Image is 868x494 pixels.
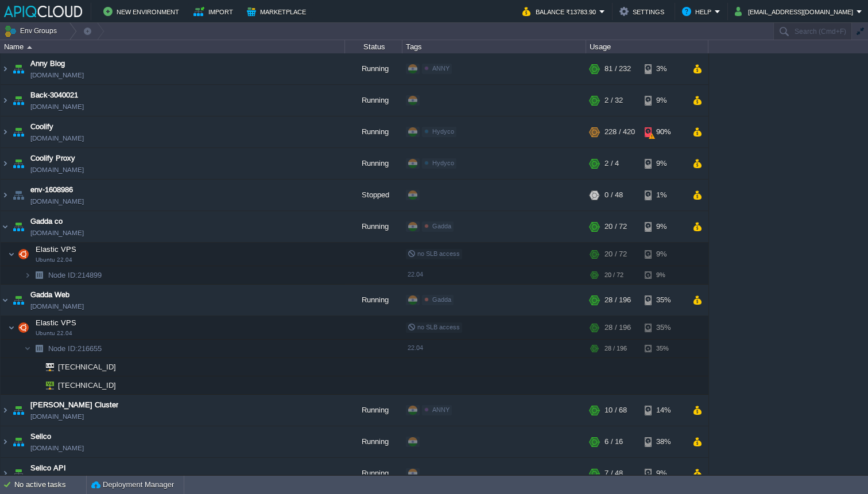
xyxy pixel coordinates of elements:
[345,53,402,84] div: Running
[408,344,423,351] span: 22.04
[47,344,103,353] a: Node ID:216655
[57,376,118,394] span: [TECHNICAL_ID]
[31,340,47,357] img: AMDAwAAAACH5BAEAAAAALAAAAAABAAEAAAICRAEAOw==
[1,426,10,457] img: AMDAwAAAACH5BAEAAAAALAAAAAABAAEAAAICRAEAOw==
[1,40,344,53] div: Name
[48,271,77,279] span: Node ID:
[34,244,78,254] span: Elastic VPS
[30,462,66,474] a: Sellco API
[345,148,402,179] div: Running
[57,363,118,371] a: [TECHNICAL_ID]
[31,358,38,376] img: AMDAwAAAACH5BAEAAAAALAAAAAABAAEAAAICRAEAOw==
[645,426,682,457] div: 38%
[604,285,631,316] div: 28 / 196
[47,270,103,280] span: 214899
[522,5,599,18] button: Balance ₹13783.90
[48,344,77,353] span: Node ID:
[30,216,63,227] span: Gadda co
[30,121,53,133] a: Coolify
[4,6,82,17] img: APIQCloud
[604,426,623,457] div: 6 / 16
[30,153,75,164] span: Coolify Proxy
[682,5,715,18] button: Help
[1,85,10,116] img: AMDAwAAAACH5BAEAAAAALAAAAAABAAEAAAICRAEAOw==
[30,58,65,69] a: Anny Blog
[432,406,449,413] span: ANNY
[10,53,26,84] img: AMDAwAAAACH5BAEAAAAALAAAAAABAAEAAAICRAEAOw==
[8,316,15,339] img: AMDAwAAAACH5BAEAAAAALAAAAAABAAEAAAICRAEAOw==
[10,148,26,179] img: AMDAwAAAACH5BAEAAAAALAAAAAABAAEAAAICRAEAOw==
[1,116,10,147] img: AMDAwAAAACH5BAEAAAAALAAAAAABAAEAAAICRAEAOw==
[30,411,84,422] a: [DOMAIN_NAME]
[604,266,623,284] div: 20 / 72
[345,458,402,489] div: Running
[4,23,61,39] button: Env Groups
[604,85,623,116] div: 2 / 32
[432,128,454,135] span: Hydyco
[645,148,682,179] div: 9%
[30,164,84,176] a: [DOMAIN_NAME]
[30,399,118,411] a: [PERSON_NAME] Cluster
[30,301,84,312] a: [DOMAIN_NAME]
[345,285,402,316] div: Running
[10,285,26,316] img: AMDAwAAAACH5BAEAAAAALAAAAAABAAEAAAICRAEAOw==
[30,474,84,485] a: [DOMAIN_NAME]
[193,5,237,18] button: Import
[14,476,86,494] div: No active tasks
[31,376,38,394] img: AMDAwAAAACH5BAEAAAAALAAAAAABAAEAAAICRAEAOw==
[31,266,47,284] img: AMDAwAAAACH5BAEAAAAALAAAAAABAAEAAAICRAEAOw==
[57,381,118,390] a: [TECHNICAL_ID]
[604,148,619,179] div: 2 / 4
[36,256,72,263] span: Ubuntu 22.04
[432,223,451,230] span: Gadda
[735,5,857,18] button: [EMAIL_ADDRESS][DOMAIN_NAME]
[604,180,623,211] div: 0 / 48
[345,180,402,211] div: Stopped
[10,180,26,211] img: AMDAwAAAACH5BAEAAAAALAAAAAABAAEAAAICRAEAOw==
[38,376,54,394] img: AMDAwAAAACH5BAEAAAAALAAAAAABAAEAAAICRAEAOw==
[30,90,78,101] span: Back-3040021
[604,316,631,339] div: 28 / 196
[30,196,84,207] a: [DOMAIN_NAME]
[345,211,402,242] div: Running
[10,458,26,489] img: AMDAwAAAACH5BAEAAAAALAAAAAABAAEAAAICRAEAOw==
[345,85,402,116] div: Running
[24,340,31,357] img: AMDAwAAAACH5BAEAAAAALAAAAAABAAEAAAICRAEAOw==
[1,148,10,179] img: AMDAwAAAACH5BAEAAAAALAAAAAABAAEAAAICRAEAOw==
[30,289,69,301] a: Gadda Web
[645,395,682,426] div: 14%
[645,85,682,116] div: 9%
[34,245,78,254] a: Elastic VPSUbuntu 22.04
[432,65,449,72] span: ANNY
[103,5,183,18] button: New Environment
[604,243,627,266] div: 20 / 72
[30,184,73,196] span: env-1608986
[645,53,682,84] div: 3%
[432,296,451,303] span: Gadda
[587,40,708,53] div: Usage
[30,431,51,442] a: Sellco
[34,318,78,327] a: Elastic VPSUbuntu 22.04
[1,180,10,211] img: AMDAwAAAACH5BAEAAAAALAAAAAABAAEAAAICRAEAOw==
[645,116,682,147] div: 90%
[247,5,309,18] button: Marketplace
[10,395,26,426] img: AMDAwAAAACH5BAEAAAAALAAAAAABAAEAAAICRAEAOw==
[619,5,668,18] button: Settings
[604,458,623,489] div: 7 / 48
[645,243,682,266] div: 9%
[645,458,682,489] div: 9%
[10,116,26,147] img: AMDAwAAAACH5BAEAAAAALAAAAAABAAEAAAICRAEAOw==
[30,69,84,81] a: [DOMAIN_NAME]
[30,133,84,144] a: [DOMAIN_NAME]
[408,324,460,330] span: no SLB access
[408,250,460,257] span: no SLB access
[604,211,627,242] div: 20 / 72
[24,266,31,284] img: AMDAwAAAACH5BAEAAAAALAAAAAABAAEAAAICRAEAOw==
[645,340,682,357] div: 35%
[604,116,635,147] div: 228 / 420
